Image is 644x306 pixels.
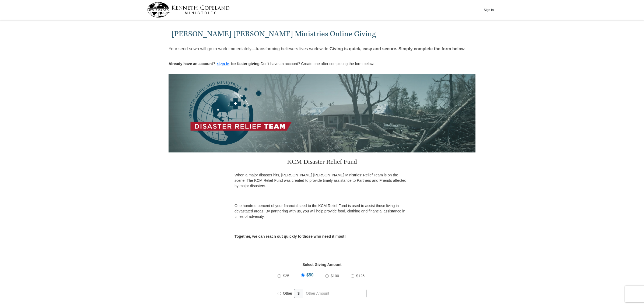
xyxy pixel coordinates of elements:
p: Your seed sown will go to work immediately—transforming believers lives worldwide. [169,46,465,52]
img: kcm-header-logo.svg [147,2,230,17]
button: Sign In [481,6,497,14]
p: When a major disaster hits, [PERSON_NAME] [PERSON_NAME] Ministries' Relief Team is on the scene! ... [234,172,409,188]
h3: KCM Disaster Relief Fund [234,152,409,172]
strong: Giving is quick, easy and secure. Simply complete the form below. [330,47,465,51]
p: One hundred percent of your financial seed to the KCM Relief Fund is used to assist those living ... [234,203,409,219]
b: Together, we can reach out quickly to those who need it most! [234,234,346,239]
p: Don't have an account? Create one after completing the form below. [169,61,374,67]
span: $ [294,289,303,298]
strong: Select Giving Amount [303,262,342,267]
span: $100 [331,274,339,278]
strong: Already have an account? for faster giving. [169,62,261,66]
h1: [PERSON_NAME] [PERSON_NAME] Ministries Online Giving [171,30,473,38]
button: Sign in [215,61,231,67]
span: Other [283,291,292,296]
span: $125 [356,274,365,278]
input: Other Amount [303,289,366,298]
span: $50 [306,273,314,277]
span: $25 [283,274,289,278]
